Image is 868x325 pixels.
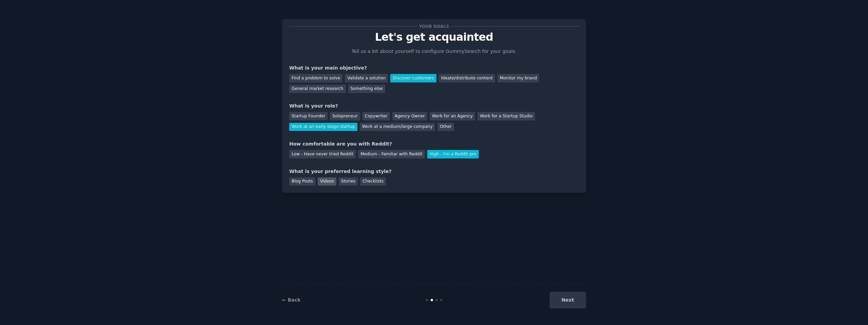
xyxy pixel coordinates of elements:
div: How comfortable are you with Reddit? [289,140,579,148]
div: Discover customers [390,74,436,82]
div: Videos [318,177,336,186]
p: Let's get acquainted [289,31,579,43]
div: What is your preferred learning style? [289,168,579,175]
div: What is your role? [289,102,579,110]
div: Blog Posts [289,177,315,186]
div: Copywriter [362,112,390,120]
div: Monitor my brand [497,74,539,82]
a: ← Back [282,297,300,303]
div: Ideate/distribute content [439,74,495,82]
div: Work at an early stage startup [289,123,357,131]
div: Solopreneur [330,112,360,120]
div: Startup Founder [289,112,328,120]
div: Work for an Agency [430,112,475,120]
div: Validate a solution [345,74,388,82]
div: Something else [348,85,385,93]
div: Checklists [360,177,386,186]
div: Low - Have never tried Reddit [289,150,356,158]
div: Work for a Startup Studio [477,112,535,120]
div: Work at a medium/large company [360,123,435,131]
div: High - I'm a Reddit pro [427,150,479,158]
span: Your goals [418,23,450,30]
div: What is your main objective? [289,64,579,72]
div: Find a problem to solve [289,74,342,82]
div: Other [437,123,454,131]
div: Agency Owner [392,112,427,120]
div: Medium - Familiar with Reddit [358,150,425,158]
div: Stories [339,177,358,186]
div: General market research [289,85,346,93]
p: Tell us a bit about yourself to configure GummySearch for your goals. [349,48,519,55]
